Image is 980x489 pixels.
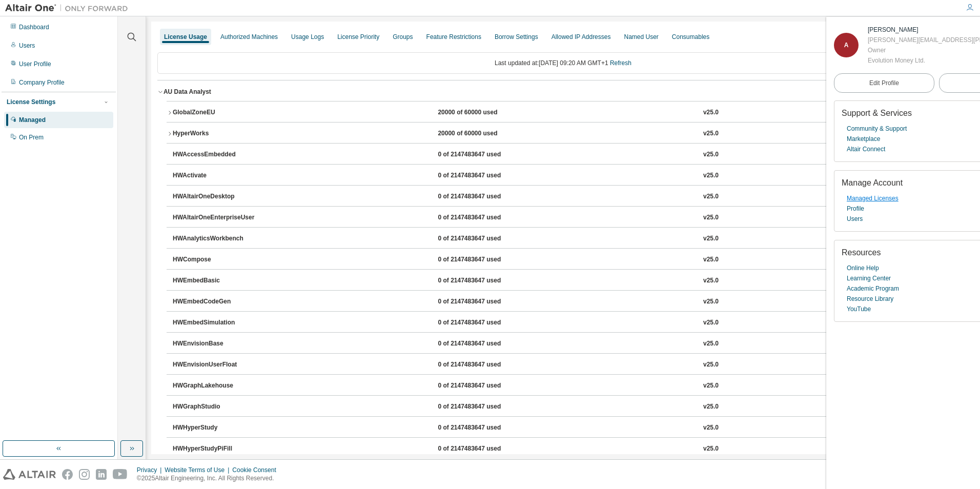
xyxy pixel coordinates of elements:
div: v25.0 [703,108,719,117]
a: Users [847,214,863,224]
div: Cookie Consent [232,466,282,474]
span: Edit Profile [869,79,899,87]
div: Privacy [137,466,165,474]
div: v25.0 [703,381,719,391]
div: HWAltairOneDesktop [173,192,265,201]
div: v25.0 [703,318,719,328]
button: HWEmbedBasic0 of 2147483647 usedv25.0Expire date:[DATE] [173,270,959,292]
div: HWEnvisionBase [173,339,265,349]
div: Dashboard [19,23,49,31]
button: HyperWorks20000 of 60000 usedv25.0Expire date:[DATE] [167,123,959,145]
button: HWGraphLakehouse0 of 2147483647 usedv25.0Expire date:[DATE] [173,375,959,397]
p: © 2025 Altair Engineering, Inc. All Rights Reserved. [137,474,282,483]
div: 0 of 2147483647 used [438,339,530,349]
button: HWHyperStudy0 of 2147483647 usedv25.0Expire date:[DATE] [173,417,959,439]
div: 0 of 2147483647 used [438,423,530,433]
div: Consumables [672,33,709,41]
div: Users [19,42,35,50]
div: v25.0 [703,129,719,138]
button: HWAnalyticsWorkbench0 of 2147483647 usedv25.0Expire date:[DATE] [173,228,959,250]
div: v25.0 [703,423,719,433]
div: v25.0 [703,276,719,286]
a: Managed Licenses [847,193,899,203]
div: v25.0 [703,255,719,264]
div: HWGraphLakehouse [173,381,265,391]
img: linkedin.svg [96,469,107,480]
div: 0 of 2147483647 used [438,255,530,264]
div: HyperWorks [173,129,265,138]
div: 0 of 2147483647 used [438,444,530,454]
div: Authorized Machines [220,33,278,41]
div: 0 of 2147483647 used [438,297,530,307]
img: instagram.svg [79,469,90,480]
div: 0 of 2147483647 used [438,150,530,159]
div: HWActivate [173,171,265,180]
a: Refresh [610,59,631,67]
div: 20000 of 60000 used [438,129,530,138]
a: Profile [847,203,864,214]
div: v25.0 [703,171,719,180]
button: HWGraphStudio0 of 2147483647 usedv25.0Expire date:[DATE] [173,396,959,418]
div: v25.0 [703,150,719,159]
div: v25.0 [703,192,719,201]
div: 20000 of 60000 used [438,108,530,117]
div: v25.0 [703,360,719,370]
span: A [844,42,849,49]
div: License Priority [337,33,379,41]
div: License Usage [164,33,207,41]
div: Borrow Settings [495,33,538,41]
a: Online Help [847,263,879,273]
div: License Settings [7,98,55,106]
div: AU Data Analyst [164,88,211,96]
button: HWHyperStudyPiFill0 of 2147483647 usedv25.0Expire date:[DATE] [173,438,959,460]
div: HWCompose [173,255,265,264]
div: Groups [393,33,413,41]
div: 0 of 2147483647 used [438,234,530,243]
div: Company Profile [19,78,65,87]
div: HWHyperStudyPiFill [173,444,265,454]
div: 0 of 2147483647 used [438,318,530,328]
a: Edit Profile [834,73,934,93]
div: 0 of 2147483647 used [438,381,530,391]
button: HWAccessEmbedded0 of 2147483647 usedv25.0Expire date:[DATE] [173,144,959,166]
div: v25.0 [703,444,719,454]
div: v25.0 [703,339,719,349]
button: HWAltairOneDesktop0 of 2147483647 usedv25.0Expire date:[DATE] [173,186,959,208]
div: On Prem [19,133,44,141]
button: GlobalZoneEU20000 of 60000 usedv25.0Expire date:[DATE] [167,101,959,124]
div: Website Terms of Use [165,466,232,474]
a: Academic Program [847,283,899,294]
a: Altair Connect [847,144,885,154]
div: Usage Logs [291,33,324,41]
a: Resource Library [847,294,893,304]
a: YouTube [847,304,871,314]
div: Named User [624,33,658,41]
a: Community & Support [847,124,907,134]
div: Allowed IP Addresses [552,33,611,41]
div: v25.0 [703,402,719,412]
button: HWEmbedCodeGen0 of 2147483647 usedv25.0Expire date:[DATE] [173,291,959,313]
div: HWAnalyticsWorkbench [173,234,265,243]
div: v25.0 [703,234,719,243]
a: Marketplace [847,134,880,144]
div: Managed [19,116,46,124]
div: HWHyperStudy [173,423,265,433]
span: Resources [842,248,881,257]
button: AU Data AnalystLicense ID: 144279 [157,80,969,103]
button: HWEnvisionUserFloat0 of 2147483647 usedv25.0Expire date:[DATE] [173,354,959,376]
div: HWAccessEmbedded [173,150,265,159]
button: HWAltairOneEnterpriseUser0 of 2147483647 usedv25.0Expire date:[DATE] [173,207,959,229]
img: youtube.svg [113,469,128,480]
div: 0 of 2147483647 used [438,171,530,180]
div: HWEmbedSimulation [173,318,265,328]
span: Support & Services [842,109,912,117]
img: altair_logo.svg [3,469,56,480]
div: 0 of 2147483647 used [438,192,530,201]
div: Last updated at: [DATE] 09:20 AM GMT+1 [157,52,969,74]
img: Altair One [5,3,133,13]
span: Manage Account [842,178,903,187]
div: 0 of 2147483647 used [438,276,530,286]
div: 0 of 2147483647 used [438,213,530,222]
div: 0 of 2147483647 used [438,402,530,412]
div: HWEnvisionUserFloat [173,360,265,370]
